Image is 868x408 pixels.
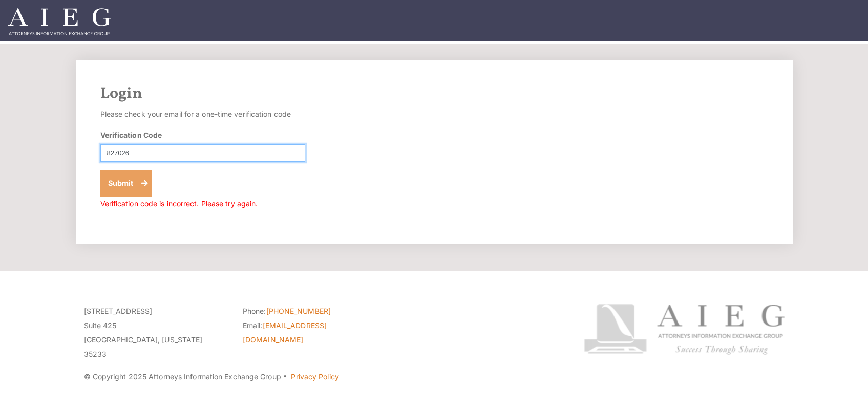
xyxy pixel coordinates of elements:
li: Email: [243,318,386,347]
span: Verification code is incorrect. Please try again. [100,199,258,208]
p: Please check your email for a one-time verification code [100,107,305,121]
h2: Login [100,84,768,103]
a: [PHONE_NUMBER] [266,307,331,315]
li: Phone: [243,304,386,318]
a: [EMAIL_ADDRESS][DOMAIN_NAME] [243,321,327,344]
p: © Copyright 2025 Attorneys Information Exchange Group [84,370,545,384]
p: [STREET_ADDRESS] Suite 425 [GEOGRAPHIC_DATA], [US_STATE] 35233 [84,304,227,361]
label: Verification Code [100,130,162,140]
img: Attorneys Information Exchange Group [8,8,111,35]
img: Attorneys Information Exchange Group logo [584,304,785,355]
span: · [283,376,287,381]
button: Submit [100,170,152,197]
a: Privacy Policy [291,372,338,381]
